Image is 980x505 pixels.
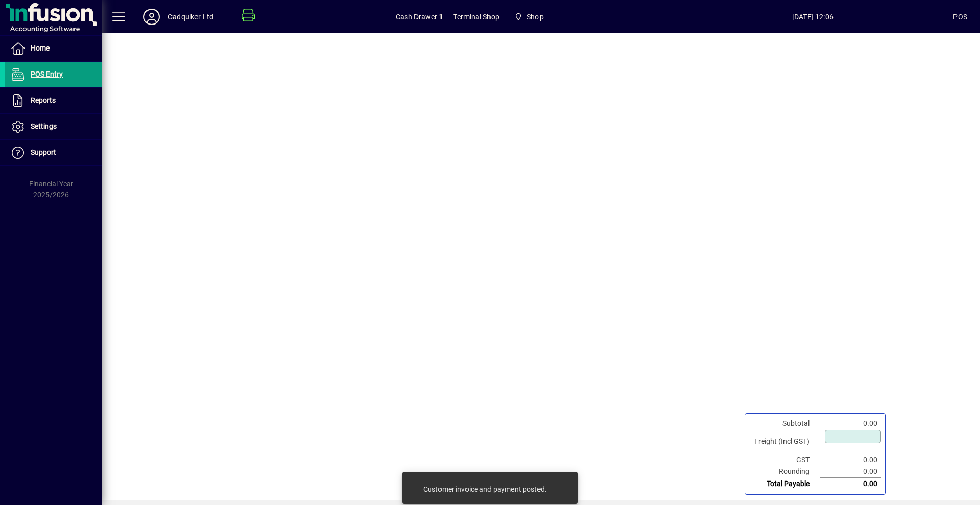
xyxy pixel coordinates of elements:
td: Subtotal [749,418,820,429]
span: Reports [31,96,56,104]
td: 0.00 [820,478,881,490]
span: POS Entry [31,70,63,78]
td: GST [749,454,820,466]
a: Support [5,140,102,165]
a: Settings [5,114,102,139]
div: POS [953,9,967,25]
span: Home [31,44,50,52]
div: Cadquiker Ltd [168,9,213,25]
td: 0.00 [820,454,881,466]
td: Total Payable [749,478,820,490]
td: 0.00 [820,466,881,478]
div: Customer invoice and payment posted. [423,484,547,494]
td: 0.00 [820,418,881,429]
span: Settings [31,122,57,130]
td: Rounding [749,466,820,478]
span: [DATE] 12:06 [672,9,953,25]
span: Support [31,148,56,156]
a: Reports [5,88,102,113]
span: Shop [527,9,544,25]
span: Terminal Shop [453,9,499,25]
button: Profile [135,8,168,26]
td: Freight (Incl GST) [749,429,820,454]
span: Cash Drawer 1 [396,9,443,25]
a: Home [5,36,102,61]
span: Shop [510,8,548,26]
